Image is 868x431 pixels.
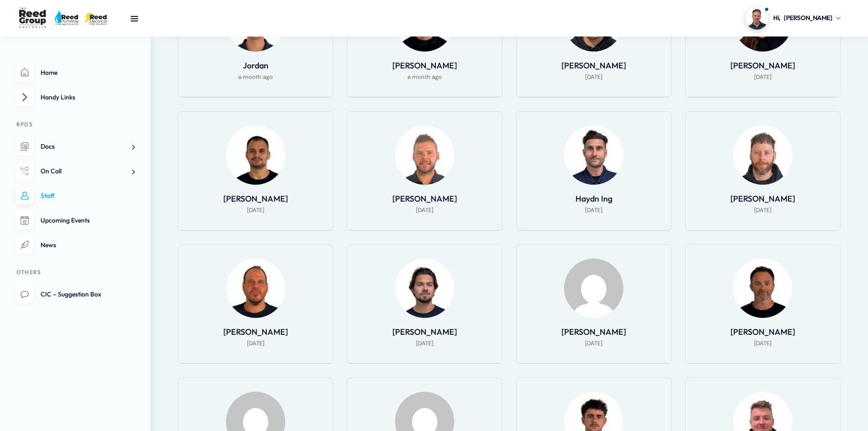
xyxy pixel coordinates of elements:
span: [DATE] [247,205,264,216]
span: [DATE] [585,205,602,216]
span: Hi, [773,13,781,23]
img: Profile picture of Brendan [745,7,768,30]
a: [PERSON_NAME] [392,327,457,337]
img: Profile Photo [395,259,454,318]
span: [PERSON_NAME] [784,13,832,23]
img: Profile Photo [226,259,285,318]
a: [PERSON_NAME] [392,193,457,204]
a: [PERSON_NAME] [561,327,626,337]
a: [PERSON_NAME] [730,327,795,337]
span: [DATE] [585,338,602,349]
span: [DATE] [247,338,264,349]
span: [DATE] [754,338,771,349]
img: Profile Photo [733,259,792,318]
span: [DATE] [416,205,433,216]
span: [DATE] [754,205,771,216]
a: [PERSON_NAME] [730,193,795,204]
a: [PERSON_NAME] [223,193,288,204]
img: Profile Photo [564,259,623,318]
span: [DATE] [416,338,433,349]
a: Profile picture of BrendanHi,[PERSON_NAME] [745,7,841,30]
a: [PERSON_NAME] [223,327,288,337]
a: Haydn Ing [575,193,612,204]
